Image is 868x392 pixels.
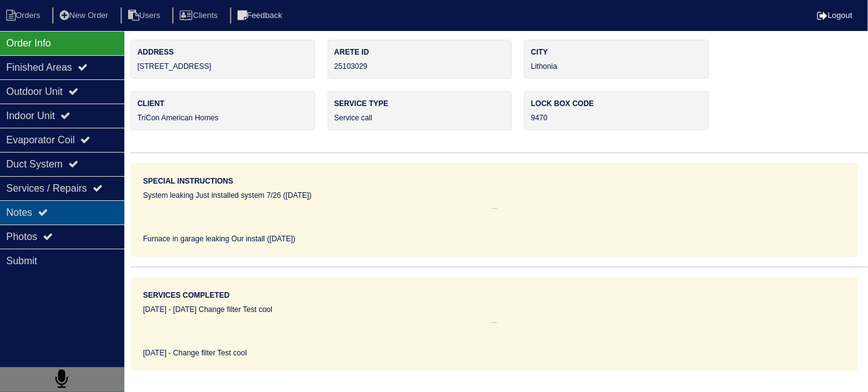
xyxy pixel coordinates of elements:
[230,7,292,24] li: Feedback
[524,40,709,79] div: Lithonia
[131,91,315,130] div: TriCon American Homes
[121,7,170,24] li: Users
[143,304,846,315] div: [DATE] - [DATE] Change filter Test cool
[335,47,506,58] label: Arete ID
[335,98,506,109] label: Service Type
[52,7,118,24] li: New Order
[531,47,702,58] label: City
[531,98,702,109] label: Lock box code
[121,11,170,20] a: Users
[143,190,846,201] div: System leaking Just installed system 7/26 ([DATE])
[817,11,852,20] a: Logout
[172,7,228,24] li: Clients
[143,233,846,244] div: Furnace in garage leaking Our install ([DATE])
[328,40,512,79] div: 25103029
[137,98,308,109] label: Client
[52,11,118,20] a: New Order
[172,11,228,20] a: Clients
[137,47,308,58] label: Address
[131,40,315,79] div: [STREET_ADDRESS]
[143,176,233,187] label: Special Instructions
[143,290,229,301] label: Services Completed
[328,91,512,130] div: Service call
[143,347,846,359] div: [DATE] - Change filter Test cool
[524,91,709,130] div: 9470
